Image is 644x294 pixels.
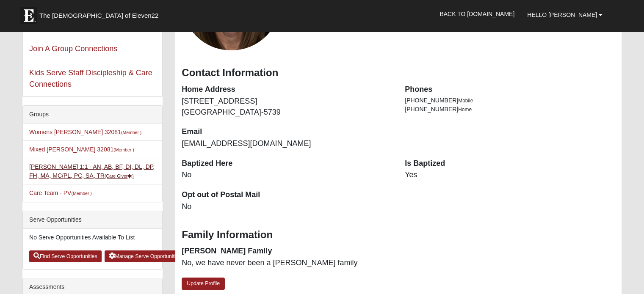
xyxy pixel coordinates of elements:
dt: [PERSON_NAME] Family [182,246,392,257]
h3: Family Information [182,229,615,241]
a: Back to [DOMAIN_NAME] [433,3,521,25]
dt: Home Address [182,84,392,95]
a: Womens [PERSON_NAME] 32081(Member ) [29,129,141,135]
dd: No [182,170,392,181]
dt: Opt out of Postal Mail [182,190,392,201]
dd: No, we have never been a [PERSON_NAME] family [182,258,392,269]
dd: [EMAIL_ADDRESS][DOMAIN_NAME] [182,138,392,149]
dd: No [182,201,392,212]
span: The [DEMOGRAPHIC_DATA] of Eleven22 [39,11,158,20]
a: Mixed [PERSON_NAME] 32081(Member ) [29,146,134,153]
a: Manage Serve Opportunities [105,250,185,262]
dt: Baptized Here [182,158,392,169]
a: Join A Group Connections [29,44,117,53]
a: Find Serve Opportunities [29,250,102,262]
small: (Member ) [71,191,91,196]
div: Serve Opportunities [23,211,162,229]
small: (Member ) [121,130,141,135]
a: The [DEMOGRAPHIC_DATA] of Eleven22 [16,3,185,24]
a: [PERSON_NAME] 1:1 - AN, AB, BF, DI, DL, DP, FH, MA, MC/PL, PC, SA, TR(Care Giver) [29,163,155,179]
dt: Is Baptized [405,158,615,169]
a: Kids Serve Staff Discipleship & Care Connections [29,69,152,88]
dt: Email [182,126,392,137]
li: No Serve Opportunities Available To List [23,229,162,246]
span: Home [458,107,472,113]
a: Update Profile [182,278,225,290]
li: [PHONE_NUMBER] [405,105,615,114]
small: (Care Giver ) [105,173,134,179]
span: Hello [PERSON_NAME] [527,11,597,18]
li: [PHONE_NUMBER] [405,96,615,105]
small: (Member ) [113,147,134,152]
dt: Phones [405,84,615,95]
img: Eleven22 logo [20,7,37,24]
dd: [STREET_ADDRESS] [GEOGRAPHIC_DATA]-5739 [182,96,392,118]
a: Care Team - PV(Member ) [29,190,92,196]
a: Hello [PERSON_NAME] [521,4,609,25]
dd: Yes [405,170,615,181]
div: Groups [23,106,162,124]
span: Mobile [458,98,473,104]
h3: Contact Information [182,67,615,79]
